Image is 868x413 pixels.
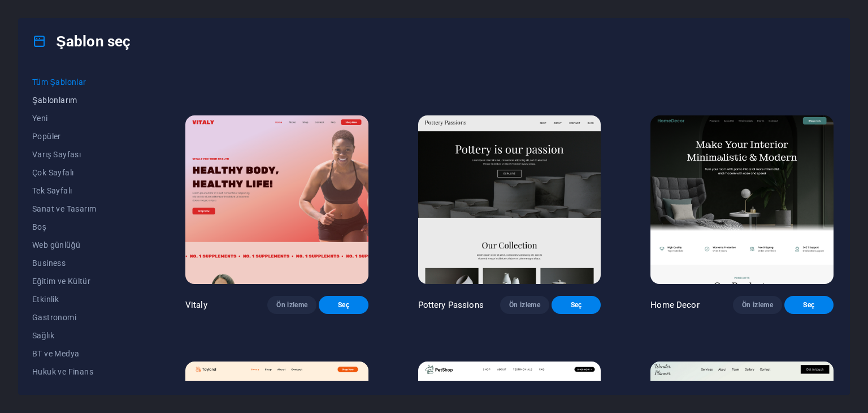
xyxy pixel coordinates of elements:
[328,300,359,309] span: Seç
[32,313,136,322] span: Gastronomi
[32,127,136,145] button: Popüler
[650,299,699,311] p: Home Decor
[32,168,136,177] span: Çok Sayfalı
[267,296,316,314] button: Ön izleme
[32,73,136,91] button: Tüm Şablonlar
[733,296,782,314] button: Ön izleme
[32,200,136,218] button: Sanat ve Tasarım
[32,308,136,326] button: Gastronomi
[32,78,136,87] span: Tüm Şablonlar
[32,109,136,127] button: Yeni
[418,299,484,311] p: Pottery Passions
[32,295,136,304] span: Etkinlik
[32,150,136,159] span: Varış Sayfası
[319,296,368,314] button: Seç
[32,272,136,290] button: Eğitim ve Kültür
[185,115,368,284] img: Vitaly
[32,367,136,376] span: Hukuk ve Finans
[650,115,834,284] img: Home Decor
[793,300,824,309] span: Seç
[32,277,136,286] span: Eğitim ve Kültür
[509,300,540,309] span: Ön izleme
[32,32,131,50] h4: Şablon seç
[32,164,136,182] button: Çok Sayfalı
[32,222,136,231] span: Boş
[552,296,601,314] button: Seç
[500,296,549,314] button: Ön izleme
[742,300,773,309] span: Ön izleme
[32,96,136,105] span: Şablonlarım
[185,299,207,311] p: Vitaly
[32,349,136,358] span: BT ve Medya
[32,259,136,268] span: Business
[32,91,136,109] button: Şablonlarım
[32,186,136,195] span: Tek Sayfalı
[32,114,136,123] span: Yeni
[32,182,136,200] button: Tek Sayfalı
[561,300,592,309] span: Seç
[32,290,136,308] button: Etkinlik
[32,145,136,164] button: Varış Sayfası
[418,115,601,284] img: Pottery Passions
[32,345,136,363] button: BT ve Medya
[276,300,307,309] span: Ön izleme
[32,363,136,381] button: Hukuk ve Finans
[32,326,136,345] button: Sağlık
[32,331,136,340] span: Sağlık
[32,254,136,272] button: Business
[32,240,136,249] span: Web günlüğü
[32,236,136,254] button: Web günlüğü
[32,204,136,213] span: Sanat ve Tasarım
[784,296,834,314] button: Seç
[32,132,136,141] span: Popüler
[32,218,136,236] button: Boş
